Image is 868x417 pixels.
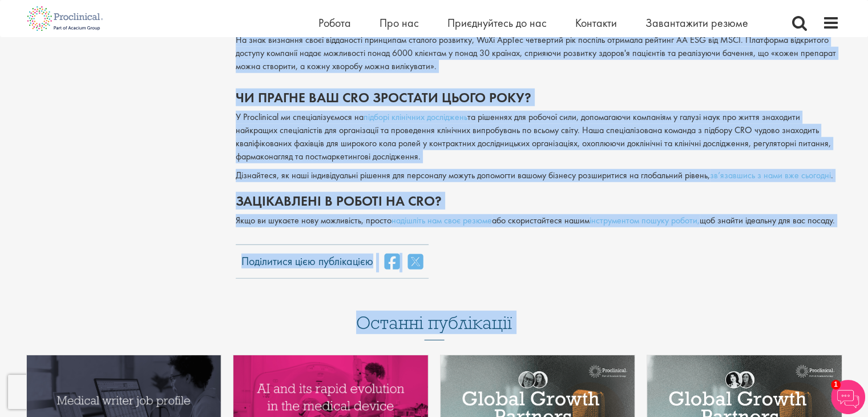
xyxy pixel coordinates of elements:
[236,192,442,210] font: Зацікавлені в роботі на CRO?
[831,169,833,181] font: .
[408,253,423,270] a: поділитися у твіттері
[236,111,831,162] font: та рішеннях для робочої сили, допомагаючи компаніям у галузі наук про життя знаходити найкращих с...
[318,15,351,30] a: Робота
[834,380,838,388] font: 1
[8,375,154,409] iframe: реКАПЧА
[236,214,391,226] font: Якщо ви шукаєте нову можливість, просто
[380,15,419,30] a: Про нас
[356,311,512,334] font: Останні публікації
[364,111,467,123] a: підборі клінічних досліджень
[710,169,831,181] a: зв’язавшись з нами вже сьогодні
[590,214,700,226] a: інструментом пошуку роботи,
[241,254,373,268] font: Поділитися цією публікацією
[447,15,547,30] a: Приєднуйтесь до нас
[700,214,835,226] font: щоб знайти ідеальну для вас посаду.
[391,214,492,226] a: надішліть нам своє резюме
[236,89,531,106] font: Чи прагне ваш CRO зростати цього року?
[385,253,399,270] a: поділитися у фейсбуці
[236,169,710,181] font: Дізнайтеся, як наші індивідуальні рішення для персоналу можуть допомогти вашому бізнесу розширити...
[236,111,364,123] font: У Proclinical ми спеціалізуємося на
[575,15,617,30] a: Контакти
[831,380,865,414] img: Чат-бот
[492,214,590,226] font: або скористайтеся нашим
[645,15,748,30] a: Завантажити резюме
[236,34,836,72] font: На знак визнання своєї відданості принципам сталого розвитку, WuXi AppTec четвертий рік поспіль о...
